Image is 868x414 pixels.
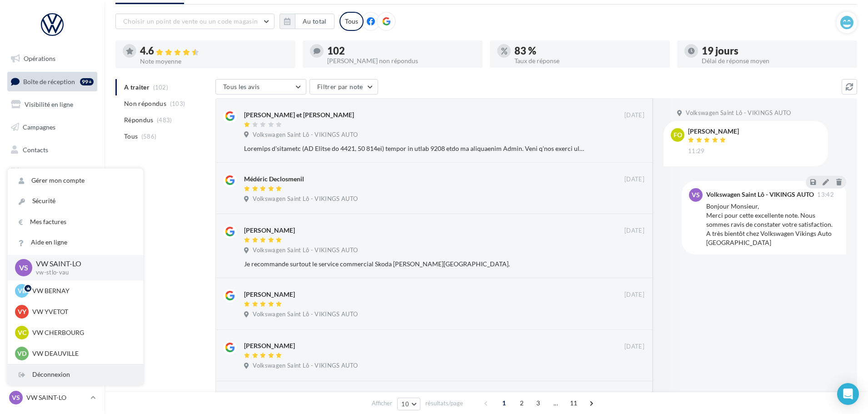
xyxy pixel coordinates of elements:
[244,259,585,269] div: Je recommande surtout le service commercial Skoda [PERSON_NAME][GEOGRAPHIC_DATA].
[8,191,143,211] a: Sécurité
[32,349,132,358] p: VW DEAUVILLE
[253,131,358,139] span: Volkswagen Saint Lô - VIKINGS AUTO
[18,286,26,295] span: VB
[706,202,839,247] div: Bonjour Monsieur, Merci pour cette excellente note. Nous sommes ravis de constater votre satisfac...
[702,46,850,56] div: 19 jours
[115,14,274,29] button: Choisir un point de vente ou un code magasin
[397,398,420,410] button: 10
[244,226,295,235] div: [PERSON_NAME]
[19,262,28,273] span: VS
[279,14,334,29] button: Au total
[26,393,87,402] p: VW SAINT-LO
[7,389,97,406] a: VS VW SAINT-LO
[549,396,563,410] span: ...
[624,291,644,299] span: [DATE]
[244,110,354,120] div: [PERSON_NAME] et [PERSON_NAME]
[624,227,644,235] span: [DATE]
[706,191,814,198] div: Volkswagen Saint Lô - VIKINGS AUTO
[141,133,157,140] span: (586)
[5,208,99,235] a: PLV et print personnalisable
[18,307,26,316] span: VY
[5,140,99,160] a: Contacts
[24,55,55,62] span: Opérations
[514,396,529,410] span: 2
[688,128,739,135] div: [PERSON_NAME]
[817,192,834,198] span: 13:42
[124,132,138,141] span: Tous
[157,116,172,124] span: (483)
[372,399,392,408] span: Afficher
[25,100,73,108] span: Visibilité en ligne
[624,175,644,184] span: [DATE]
[23,123,55,131] span: Campagnes
[32,286,132,295] p: VW BERNAY
[5,185,99,205] a: Calendrier
[425,399,463,408] span: résultats/page
[8,212,143,232] a: Mes factures
[23,77,75,85] span: Boîte de réception
[36,259,129,269] p: VW SAINT-LO
[8,232,143,253] a: Aide en ligne
[5,95,99,114] a: Visibilité en ligne
[8,170,143,191] a: Gérer mon compte
[170,100,185,107] span: (103)
[624,111,644,120] span: [DATE]
[18,328,26,337] span: VC
[531,396,545,410] span: 3
[124,99,166,108] span: Non répondus
[295,14,334,29] button: Au total
[124,115,154,125] span: Répondus
[32,307,132,316] p: VW YVETOT
[223,83,260,90] span: Tous les avis
[32,328,132,337] p: VW CHERBOURG
[5,238,99,265] a: Campagnes DataOnDemand
[244,290,295,299] div: [PERSON_NAME]
[123,17,258,25] span: Choisir un point de vente ou un code magasin
[5,118,99,137] a: Campagnes
[140,46,288,56] div: 4.6
[401,400,409,408] span: 10
[5,49,99,68] a: Opérations
[8,364,143,385] div: Déconnexion
[566,396,581,410] span: 11
[253,310,358,319] span: Volkswagen Saint Lô - VIKINGS AUTO
[5,72,99,91] a: Boîte de réception99+
[80,78,94,85] div: 99+
[497,396,511,410] span: 1
[23,145,48,153] span: Contacts
[624,343,644,351] span: [DATE]
[339,12,364,31] div: Tous
[12,393,20,402] span: VS
[837,383,859,405] div: Open Intercom Messenger
[17,349,26,358] span: VD
[36,269,129,277] p: vw-stlo-vau
[140,58,288,65] div: Note moyenne
[673,130,682,140] span: fo
[244,175,304,184] div: Médéric Declosmenil
[215,79,306,95] button: Tous les avis
[327,58,475,64] div: [PERSON_NAME] non répondus
[244,144,585,153] div: Loremips d'sitametc (AD Elitse do 4421, 50 814ei) tempor in utlab 9208 etdo ma aliquaenim Admin. ...
[253,195,358,203] span: Volkswagen Saint Lô - VIKINGS AUTO
[253,362,358,370] span: Volkswagen Saint Lô - VIKINGS AUTO
[514,46,663,56] div: 83 %
[686,109,791,117] span: Volkswagen Saint Lô - VIKINGS AUTO
[514,58,663,64] div: Taux de réponse
[309,79,378,95] button: Filtrer par note
[5,163,99,182] a: Médiathèque
[702,58,850,64] div: Délai de réponse moyen
[244,341,295,350] div: [PERSON_NAME]
[692,190,700,200] span: VS
[253,246,358,254] span: Volkswagen Saint Lô - VIKINGS AUTO
[327,46,475,56] div: 102
[688,147,705,155] span: 11:29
